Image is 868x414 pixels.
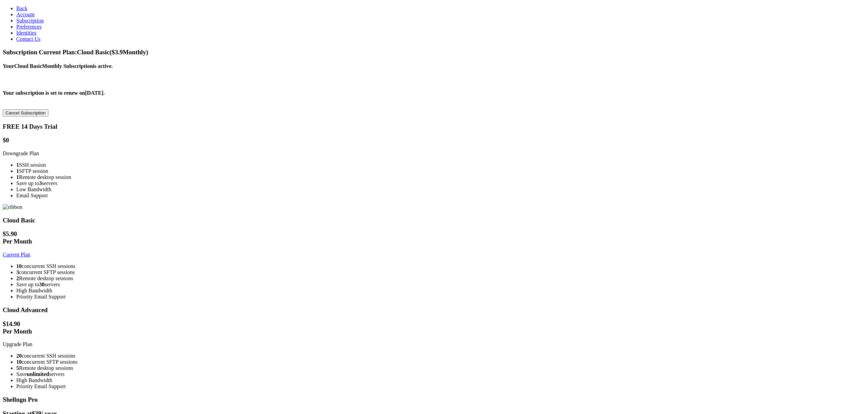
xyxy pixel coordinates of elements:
[16,353,865,359] li: concurrent SSH sessions
[14,63,93,69] b: Cloud Basic Monthly Subscription
[3,109,48,116] button: Cancel Subscription
[16,168,865,174] li: SFTP session
[3,123,865,130] h3: FREE 14 Days Trial
[16,269,19,275] strong: 3
[16,24,42,30] a: Preferences
[39,49,148,56] span: Current Plan: Cloud Basic ($ 3.9 Monthly)
[16,383,865,390] li: Priority Email Support
[16,263,22,269] strong: 10
[16,365,865,371] li: Remote desktop sessions
[3,150,39,156] a: Downgrade Plan
[3,252,30,257] a: Current Plan
[16,174,19,180] strong: 1
[3,341,33,347] a: Upgrade Plan
[16,5,27,11] a: Back
[16,263,865,269] li: concurrent SSH sessions
[16,162,865,168] li: SSH session
[16,282,865,288] li: Save up to servers
[3,204,22,210] img: ribbon
[16,30,37,36] a: Identities
[16,288,865,294] li: High Bandwidth
[3,137,865,144] h1: $0
[16,162,19,168] strong: 1
[3,306,865,314] h3: Cloud Advanced
[3,90,865,96] h4: Your subscription is set to renew on [DATE] .
[3,320,865,335] h1: $ 14.90
[16,193,865,199] li: Email Support
[3,49,865,56] h3: Subscription
[16,168,19,174] strong: 1
[16,275,865,282] li: Remote desktop sessions
[16,186,865,193] li: Low Bandwidth
[3,63,865,69] h4: Your is active.
[16,294,865,300] li: Priority Email Support
[3,217,865,224] h3: Cloud Basic
[27,371,49,377] strong: unlimited
[16,371,865,377] li: Save servers
[39,180,42,186] strong: 3
[39,282,45,287] strong: 30
[3,238,865,245] div: Per Month
[3,328,865,335] div: Per Month
[16,359,865,365] li: concurrent SFTP sessions
[16,269,865,275] li: concurrent SFTP sessions
[16,275,19,281] strong: 2
[16,377,865,383] li: High Bandwidth
[16,12,35,17] a: Account
[16,36,41,42] a: Contact Us
[16,365,19,371] strong: 5
[3,230,865,245] h1: $ 5.90
[16,180,865,186] li: Save up to servers
[16,18,44,23] a: Subscription
[16,359,22,365] strong: 10
[3,396,865,403] h3: Shellngn Pro
[16,174,865,180] li: Remote desktop session
[16,353,22,359] strong: 20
